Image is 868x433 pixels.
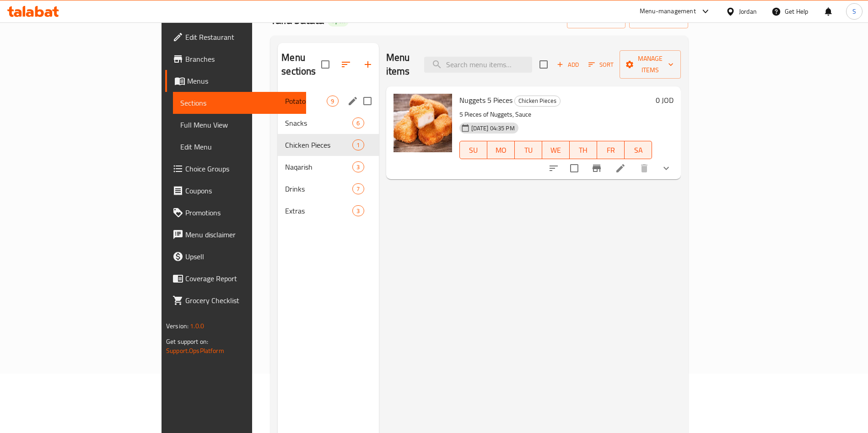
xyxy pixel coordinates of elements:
[165,289,307,311] a: Grocery Checklist
[185,273,299,284] span: Coverage Report
[166,345,224,357] a: Support.OpsPlatform
[285,139,352,150] span: Chicken Pieces
[185,163,299,174] span: Choice Groups
[185,229,299,240] span: Menu disclaimer
[285,118,352,128] span: Snacks
[185,53,299,64] span: Branches
[173,114,307,136] a: Full Menu View
[515,141,542,159] button: TU
[627,53,674,76] span: Manage items
[514,96,561,107] div: Chicken Pieces
[353,163,363,171] span: 3
[357,53,379,75] button: Add section
[173,92,307,114] a: Sections
[546,144,566,157] span: WE
[491,144,511,157] span: MO
[353,119,363,128] span: 6
[573,144,593,157] span: TH
[316,55,335,74] span: Select all sections
[165,224,307,246] a: Menu disclaimer
[185,207,299,218] span: Promotions
[180,119,299,130] span: Full Menu View
[353,185,363,193] span: 7
[165,267,307,289] a: Coverage Report
[165,48,307,70] a: Branches
[185,295,299,306] span: Grocery Checklist
[352,118,364,128] div: items
[459,109,652,120] p: 5 Pieces of Nuggets, Sauce
[620,50,681,79] button: Manage items
[628,144,648,157] span: SA
[459,93,512,107] span: Nuggets 5 Pieces
[335,53,357,75] span: Sort sections
[633,157,655,179] button: delete
[464,144,484,157] span: SU
[327,97,338,106] span: 9
[185,251,299,262] span: Upsell
[582,58,620,72] span: Sort items
[739,6,757,16] div: Jordan
[165,202,307,224] a: Promotions
[543,157,565,179] button: sort-choices
[586,58,616,72] button: Sort
[327,96,338,107] div: items
[185,32,299,43] span: Edit Restaurant
[386,51,414,78] h2: Menu items
[165,26,307,48] a: Edit Restaurant
[346,94,360,108] button: edit
[278,200,378,222] div: Extras3
[565,159,584,178] span: Select to update
[518,144,539,157] span: TU
[278,90,378,112] div: Potato9edit
[180,97,299,108] span: Sections
[278,156,378,178] div: Naqarish3
[166,320,189,332] span: Version:
[468,124,518,133] span: [DATE] 04:35 PM
[285,161,352,172] span: Naqarish
[353,207,363,215] span: 3
[278,134,378,156] div: Chicken Pieces1
[574,14,618,26] span: import
[636,14,681,26] span: export
[852,6,856,16] span: S
[625,141,652,159] button: SA
[180,141,299,152] span: Edit Menu
[278,112,378,134] div: Snacks6
[352,183,364,194] div: items
[515,96,560,106] span: Chicken Pieces
[601,144,621,157] span: FR
[353,141,363,150] span: 1
[655,157,677,179] button: show more
[542,141,570,159] button: WE
[661,163,672,174] svg: Show Choices
[352,139,364,150] div: items
[394,94,452,152] img: Nuggets 5 Pieces
[166,336,208,347] span: Get support on:
[285,205,352,216] span: Extras
[588,59,614,70] span: Sort
[165,70,307,92] a: Menus
[534,55,553,74] span: Select section
[185,185,299,196] span: Coupons
[459,141,487,159] button: SU
[424,57,532,73] input: search
[173,136,307,158] a: Edit Menu
[278,178,378,200] div: Drinks7
[165,246,307,267] a: Upsell
[187,75,299,86] span: Menus
[553,58,582,72] span: Add item
[586,157,608,179] button: Branch-specific-item
[487,141,515,159] button: MO
[285,96,327,107] span: Potato
[165,180,307,202] a: Coupons
[597,141,625,159] button: FR
[553,58,582,72] button: Add
[278,86,378,225] nav: Menu sections
[640,6,696,17] div: Menu-management
[352,161,364,172] div: items
[570,141,597,159] button: TH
